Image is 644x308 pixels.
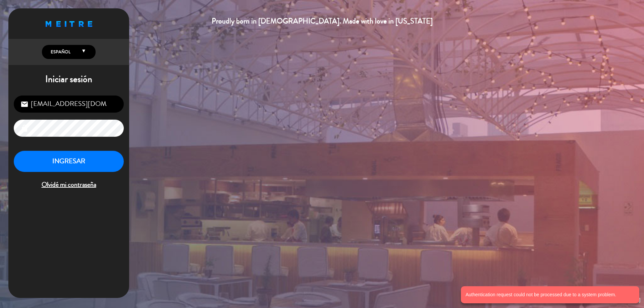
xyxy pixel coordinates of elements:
span: Olvidé mi contraseña [14,179,124,190]
i: lock [20,124,29,132]
notyf-toast: Authentication request could not be processed due to a system problem. [461,286,639,303]
button: INGRESAR [14,151,124,172]
input: Correo Electrónico [14,96,124,113]
h1: Iniciar sesión [8,74,129,85]
span: Español [49,49,70,55]
i: email [20,100,29,108]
